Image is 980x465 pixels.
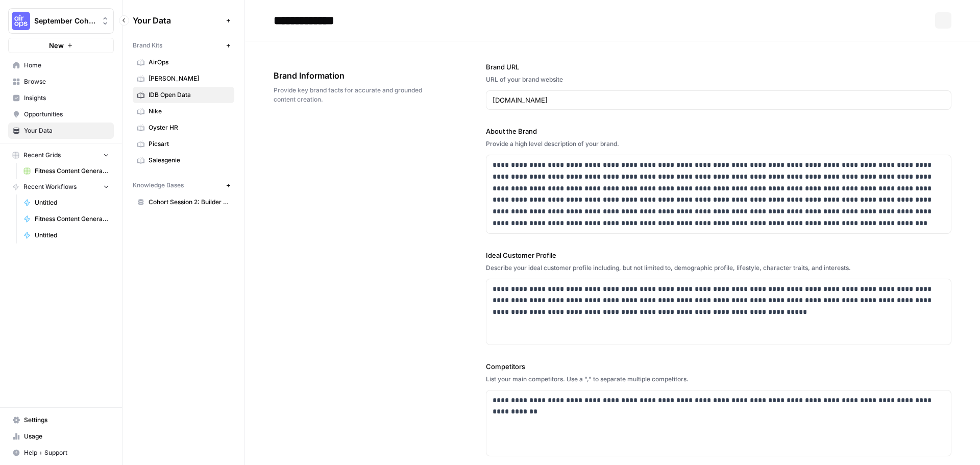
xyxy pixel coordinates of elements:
span: Nike [149,107,230,116]
a: IDB Open Data [133,87,234,103]
a: Home [8,57,114,74]
span: Home [24,61,109,70]
div: Describe your ideal customer profile including, but not limited to, demographic profile, lifestyl... [486,263,951,273]
a: Fitness Content Generator ([PERSON_NAME]) [19,163,114,179]
span: Knowledge Bases [133,181,184,190]
span: Provide key brand facts for accurate and grounded content creation. [274,86,429,104]
a: Fitness Content Generator - [PERSON_NAME] [19,211,114,227]
img: September Cohort Logo [12,12,30,30]
a: Opportunities [8,106,114,123]
a: Browse [8,74,114,90]
a: Your Data [8,123,114,139]
button: Recent Grids [8,148,114,163]
span: Fitness Content Generator - [PERSON_NAME] [35,214,109,224]
span: Untitled [35,231,109,240]
span: Salesgenie [149,156,230,165]
span: Fitness Content Generator ([PERSON_NAME]) [35,166,109,176]
span: IDB Open Data [149,90,230,100]
label: Brand URL [486,62,951,72]
span: Insights [24,93,109,103]
button: New [8,38,114,53]
a: AirOps [133,54,234,70]
span: Oyster HR [149,123,230,132]
span: Help + Support [24,448,109,457]
span: Untitled [35,198,109,207]
input: www.sundaysoccer.com [493,95,945,105]
label: About the Brand [486,126,951,136]
span: Your Data [133,14,222,27]
a: [PERSON_NAME] [133,70,234,87]
span: [PERSON_NAME] [149,74,230,83]
div: Provide a high level description of your brand. [486,139,951,149]
label: Competitors [486,361,951,372]
span: Recent Workflows [23,182,77,191]
span: New [49,40,64,51]
a: Picsart [133,136,234,152]
span: Usage [24,432,109,441]
a: Salesgenie [133,152,234,168]
a: Oyster HR [133,119,234,136]
button: Recent Workflows [8,179,114,194]
span: Browse [24,77,109,86]
span: Settings [24,415,109,425]
span: Opportunities [24,110,109,119]
a: Nike [133,103,234,119]
span: September Cohort [34,16,96,26]
a: Insights [8,90,114,106]
span: Picsart [149,139,230,149]
span: Recent Grids [23,151,61,160]
div: URL of your brand website [486,75,951,84]
a: Cohort Session 2: Builder Exercise [133,194,234,210]
label: Ideal Customer Profile [486,250,951,260]
span: Cohort Session 2: Builder Exercise [149,198,230,207]
button: Workspace: September Cohort [8,8,114,34]
div: List your main competitors. Use a "," to separate multiple competitors. [486,375,951,384]
a: Settings [8,412,114,428]
span: AirOps [149,58,230,67]
span: Brand Information [274,69,429,82]
span: Brand Kits [133,41,162,50]
a: Untitled [19,227,114,243]
a: Untitled [19,194,114,211]
span: Your Data [24,126,109,135]
button: Help + Support [8,445,114,461]
a: Usage [8,428,114,445]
